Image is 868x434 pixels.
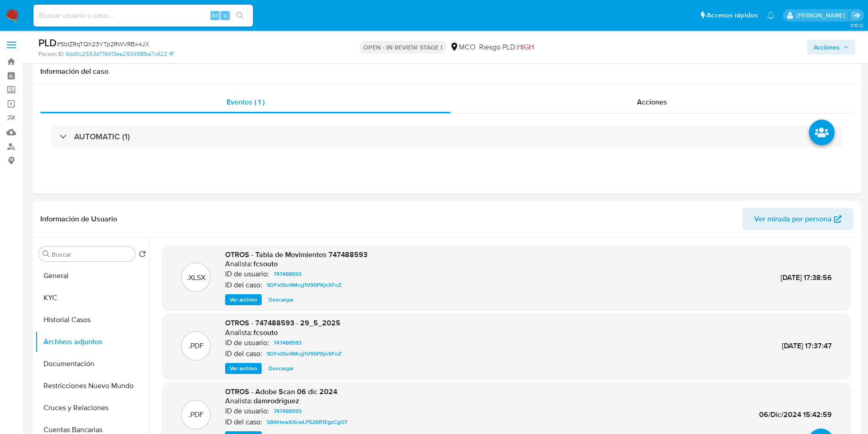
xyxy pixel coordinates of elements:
div: AUTOMATIC (1) [51,126,842,147]
span: Eventos ( 1 ) [226,97,264,107]
span: Alt [211,11,219,20]
p: .PDF [189,341,204,351]
span: Riesgo PLD: [479,42,534,52]
button: Volver al orden por defecto [139,250,146,260]
span: 5BAHewXXcwLP526R1EgzCgO7 [267,417,347,428]
a: Salir [852,11,861,20]
button: Ver archivo [225,294,262,305]
h1: Información del caso [40,67,853,76]
span: Descargar [269,295,294,304]
a: 9dd0c2553d719413ea293498fba7c422 [65,50,173,58]
a: 747488593 [270,269,305,280]
span: Ver archivo [230,295,257,304]
span: 9DFx0So9Mcyj1V95PXjnXFoZ [267,280,341,291]
a: 747488593 [270,406,305,417]
h6: fcsouto [253,328,278,337]
button: Buscar [43,250,50,258]
button: Archivos adjuntos [35,331,150,353]
h6: fcsouto [253,259,278,269]
a: 5BAHewXXcwLP526R1EgzCgO7 [263,417,351,428]
button: Historial Casos [35,309,150,331]
span: [DATE] 17:37:47 [782,341,832,351]
p: damian.rodriguez@mercadolibre.com [797,11,848,20]
p: Analista: [225,259,253,269]
span: 747488593 [274,269,302,280]
p: ID del caso: [225,349,262,358]
button: KYC [35,287,150,309]
span: Acciones [637,97,667,107]
button: search-icon [231,9,249,22]
p: Analista: [225,328,253,337]
p: ID de usuario: [225,269,269,279]
b: PLD [38,35,57,50]
button: Acciones [807,40,855,55]
p: Analista: [225,396,253,406]
h6: damrodriguez [253,396,299,406]
span: [DATE] 17:38:56 [781,272,832,283]
p: .XLSX [187,273,205,283]
span: # 5bIZRqTQh23YTp2RWVRBx4JX [57,39,149,49]
a: 747488593 [270,337,305,348]
input: Buscar [52,250,131,258]
span: Ver archivo [230,364,257,373]
span: Descargar [269,364,294,373]
span: s [224,11,226,20]
b: Person ID [38,50,64,58]
input: Buscar usuario o caso... [33,10,253,22]
span: Ver mirada por persona [754,208,832,230]
button: Cruces y Relaciones [35,397,150,419]
button: Descargar [264,363,298,374]
button: Ver archivo [225,363,262,374]
span: OTROS - Tabla de Movimientos 747488593 [225,249,367,260]
div: MCO [450,42,475,52]
button: Ver mirada por persona [742,208,853,230]
span: 747488593 [274,337,302,348]
a: 9DFx0So9Mcyj1V95PXjnXFoZ [263,348,345,359]
a: Notificaciones [767,11,775,19]
p: OPEN - IN REVIEW STAGE I [360,41,446,54]
span: Acciones [814,40,840,55]
button: Descargar [264,294,298,305]
span: OTROS - 747488593 - 29_5_2025 [225,318,340,328]
p: ID del caso: [225,418,262,427]
span: 9DFx0So9Mcyj1V95PXjnXFoZ [267,348,341,359]
button: General [35,265,150,287]
p: ID de usuario: [225,338,269,347]
h1: Información de Usuario [40,214,117,224]
button: Restricciones Nuevo Mundo [35,375,150,397]
span: 06/Dic/2024 15:42:59 [759,409,832,420]
button: Documentación [35,353,150,375]
a: 9DFx0So9Mcyj1V95PXjnXFoZ [263,280,345,291]
span: Accesos rápidos [706,11,758,20]
p: .PDF [189,410,204,420]
p: ID del caso: [225,280,262,290]
span: OTROS - Adobe Scan 06 dic 2024 [225,386,337,397]
p: ID de usuario: [225,407,269,416]
h3: AUTOMATIC (1) [74,132,130,142]
span: HIGH [517,42,534,52]
span: 747488593 [274,406,302,417]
